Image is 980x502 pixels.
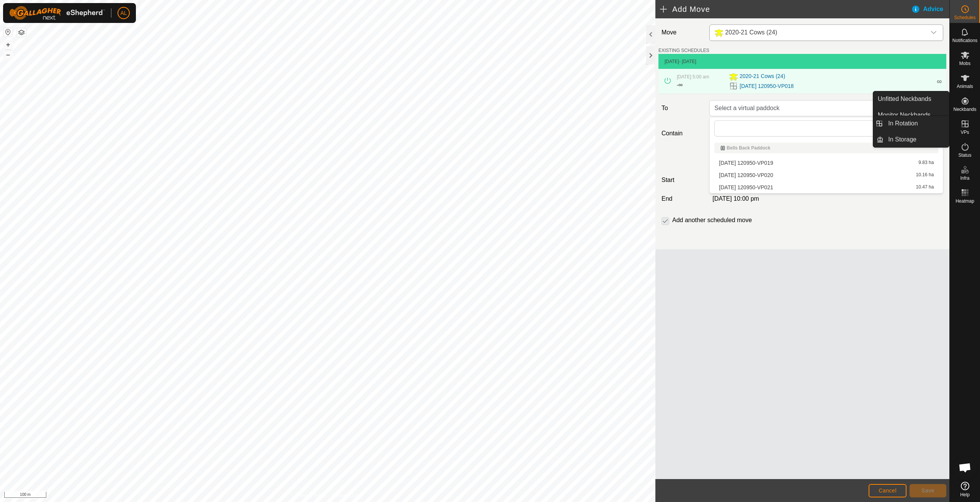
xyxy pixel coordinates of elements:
[952,38,977,43] span: Notifications
[3,40,13,49] button: +
[954,456,977,479] div: Open chat
[714,157,938,169] li: 2025-09-25 120950-VP019
[740,72,785,81] span: 2020-21 Cows (24)
[960,176,969,180] span: Infra
[740,82,794,90] a: [DATE] 120950-VP018
[120,9,127,17] span: AL
[916,185,934,190] span: 10.47 ha
[720,146,932,150] div: Bells Back Paddock
[678,81,683,88] span: ∞
[888,119,918,128] span: In Rotation
[916,172,934,178] span: 10.16 ha
[714,169,938,181] li: 2025-09-25 120950-VP020
[677,74,709,80] span: [DATE] 5:00 am
[953,107,976,112] span: Neckbands
[725,29,777,36] span: 2020-21 Cows (24)
[679,59,696,64] span: - [DATE]
[910,484,946,497] button: Save
[658,47,709,54] label: EXISTING SCHEDULES
[878,94,931,104] span: Unfitted Neckbands
[3,28,13,37] button: Reset Map
[3,50,13,59] button: –
[873,91,949,107] a: Unfitted Neckbands
[660,5,911,14] h2: Add Move
[658,175,706,185] label: Start
[884,132,949,147] a: In Storage
[677,80,683,89] div: -
[960,492,970,497] span: Help
[658,100,706,116] label: To
[719,185,773,190] span: [DATE] 120950-VP021
[873,132,949,147] li: In Storage
[911,5,949,14] div: Advice
[878,110,931,120] span: Monitor Neckbands
[711,25,926,41] span: 2020-21 Cows
[335,492,358,499] a: Contact Us
[873,116,949,131] li: In Rotation
[959,61,970,66] span: Mobs
[710,140,943,193] ul: Option List
[958,153,971,158] span: Status
[888,135,916,144] span: In Storage
[879,487,897,494] span: Cancel
[297,492,326,499] a: Privacy Policy
[711,101,926,116] span: Select a virtual paddock
[926,25,941,41] div: dropdown trigger
[937,78,942,85] span: ∞
[658,24,706,41] label: Move
[714,182,938,193] li: 2025-09-25 120950-VP021
[884,116,949,131] a: In Rotation
[873,107,949,123] a: Monitor Neckbands
[918,160,934,166] span: 9.83 ha
[960,130,969,135] span: VPs
[658,194,706,203] label: End
[954,15,975,20] span: Schedules
[957,84,973,89] span: Animals
[869,484,906,497] button: Cancel
[719,172,773,178] span: [DATE] 120950-VP020
[712,195,759,202] span: [DATE] 10:00 pm
[658,129,706,138] label: Contain
[921,487,934,494] span: Save
[672,217,752,223] label: Add another scheduled move
[17,28,26,37] button: Map Layers
[665,59,679,64] span: [DATE]
[955,199,974,203] span: Heatmap
[719,160,773,166] span: [DATE] 120950-VP019
[9,6,105,20] img: Gallagher Logo
[950,479,980,500] a: Help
